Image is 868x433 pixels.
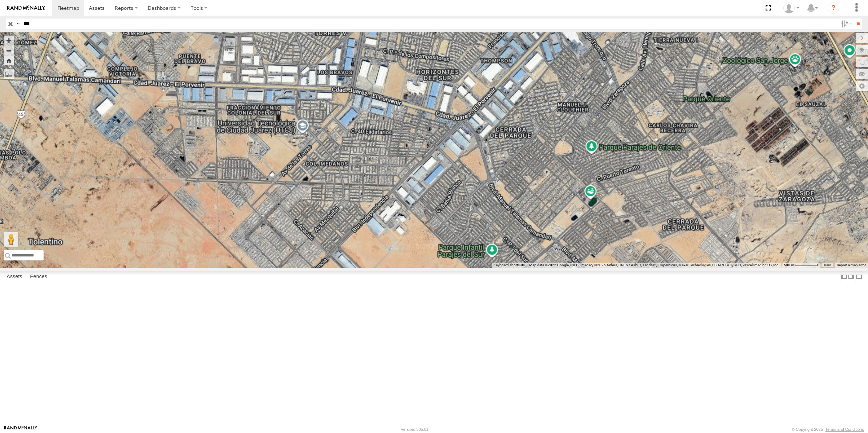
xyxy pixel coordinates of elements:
[3,272,26,282] label: Assets
[781,3,802,13] div: Roberto Garcia
[824,264,831,267] a: Terms
[838,19,854,29] label: Search Filter Options
[782,263,820,268] button: Map Scale: 500 m per 61 pixels
[7,5,45,11] img: rand-logo.svg
[4,36,14,45] button: Zoom in
[4,45,14,56] button: Zoom out
[792,427,864,432] div: © Copyright 2025 -
[856,81,868,91] label: Map Settings
[529,263,779,267] span: Map data ©2025 Google, INEGI Imagery ©2025 Airbus, CNES / Airbus, Landsat / Copernicus, Maxar Tec...
[840,271,848,282] label: Dock Summary Table to the Left
[784,263,794,267] span: 500 m
[4,232,18,247] button: Drag Pegman onto the map to open Street View
[4,69,14,79] label: Measure
[855,271,863,282] label: Hide Summary Table
[494,263,525,268] button: Keyboard shortcuts
[848,271,855,282] label: Dock Summary Table to the Right
[401,427,429,432] div: Version: 305.01
[15,19,21,29] label: Search Query
[4,56,14,65] button: Zoom Home
[27,272,51,282] label: Fences
[828,2,839,14] i: ?
[837,263,866,267] a: Report a map error
[4,426,37,433] a: Visit our Website
[826,427,864,432] a: Terms and Conditions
